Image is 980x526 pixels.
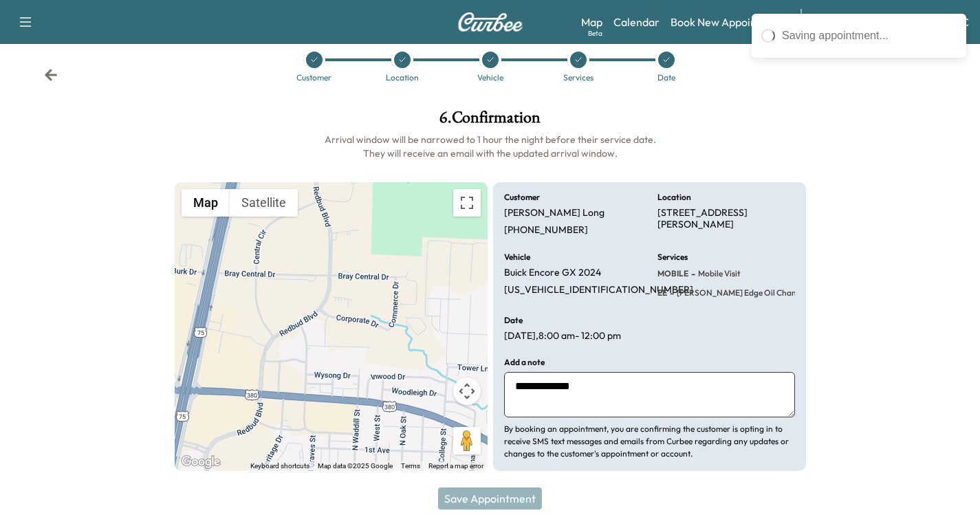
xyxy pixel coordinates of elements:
[296,74,331,82] div: Customer
[386,74,419,82] div: Location
[504,330,621,342] p: [DATE] , 8:00 am - 12:00 pm
[401,462,420,470] a: Terms (opens in new tab)
[504,358,545,366] h6: Add a note
[230,189,298,217] button: Show satellite imagery
[504,316,523,325] h6: Date
[671,14,787,30] a: Book New Appointment
[657,74,675,82] div: Date
[318,462,393,470] span: Map data ©2025 Google
[178,453,224,471] img: Google
[453,189,481,217] button: Toggle fullscreen view
[178,453,224,471] a: Open this area in Google Maps (opens a new window)
[175,109,806,133] h1: 6 . Confirmation
[504,193,540,201] h6: Customer
[504,284,693,296] p: [US_VEHICLE_IDENTIFICATION_NUMBER]
[504,267,601,279] p: Buick Encore GX 2024
[504,253,530,261] h6: Vehicle
[581,14,602,30] a: MapBeta
[657,207,795,231] p: [STREET_ADDRESS][PERSON_NAME]
[504,423,795,460] p: By booking an appointment, you are confirming the customer is opting in to receive SMS text messa...
[657,253,688,261] h6: Services
[175,133,806,160] h6: Arrival window will be narrowed to 1 hour the night before their service date. They will receive ...
[504,207,605,219] p: [PERSON_NAME] Long
[613,14,660,30] a: Calendar
[504,224,588,237] p: [PHONE_NUMBER]
[250,461,309,471] button: Keyboard shortcuts
[667,286,674,300] span: -
[688,267,695,281] span: -
[453,377,481,405] button: Map camera controls
[657,268,688,279] span: MOBILE
[657,287,667,298] span: EE
[453,427,481,454] button: Drag Pegman onto the map to open Street View
[695,268,741,279] span: Mobile Visit
[428,462,483,470] a: Report a map error
[44,68,58,82] div: Back
[182,189,230,217] button: Show street map
[588,28,602,39] div: Beta
[674,287,805,298] span: Ewing Edge Oil Change
[457,12,523,32] img: Curbee Logo
[657,193,691,201] h6: Location
[782,28,957,44] div: Saving appointment...
[563,74,594,82] div: Services
[477,74,503,82] div: Vehicle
